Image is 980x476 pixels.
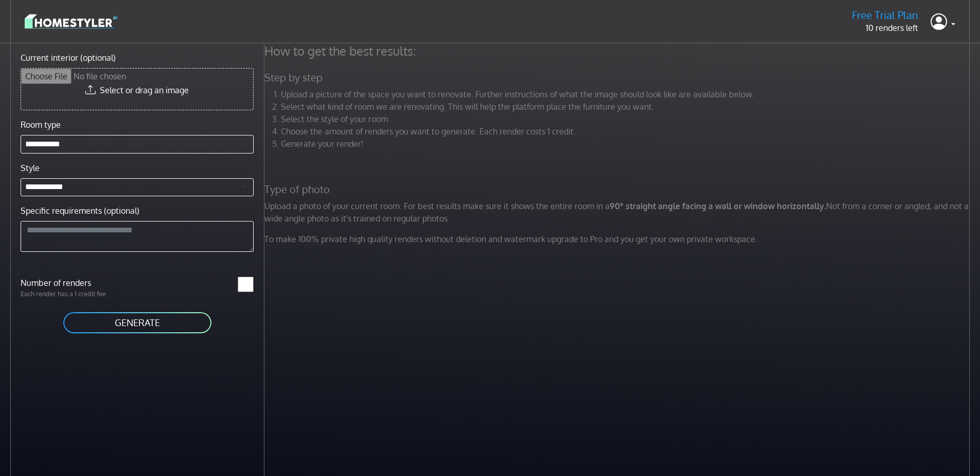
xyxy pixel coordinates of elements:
h4: How to get the best results: [258,43,978,59]
li: Choose the amount of renders you want to generate. Each render costs 1 credit. [281,125,972,138]
label: Current interior (optional) [21,52,116,64]
strong: 90° straight angle facing a wall or window horizontally. [610,201,826,211]
p: To make 100% private high quality renders without deletion and watermark upgrade to Pro and you g... [258,233,978,245]
label: Number of renders [14,277,137,289]
img: logo-3de290ba35641baa71223ecac5eacb59cb85b4c7fdf211dc9aaecaaee71ea2f8.svg [25,12,117,30]
h5: Free Trial Plan [852,9,918,22]
button: GENERATE [62,311,212,334]
li: Select what kind of room we are renovating. This will help the platform place the furniture you w... [281,100,972,113]
label: Room type [21,118,61,131]
p: 10 renders left [852,22,918,34]
label: Specific requirements (optional) [21,205,139,217]
li: Upload a picture of the space you want to renovate. Further instructions of what the image should... [281,88,972,100]
p: Upload a photo of your current room. For best results make sure it shows the entire room in a Not... [258,200,978,225]
li: Generate your render! [281,138,972,150]
p: Each render has a 1 credit fee [14,289,137,299]
h5: Step by step [258,71,978,84]
h5: Type of photo [258,183,978,196]
label: Style [21,162,40,174]
li: Select the style of your room. [281,113,972,125]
